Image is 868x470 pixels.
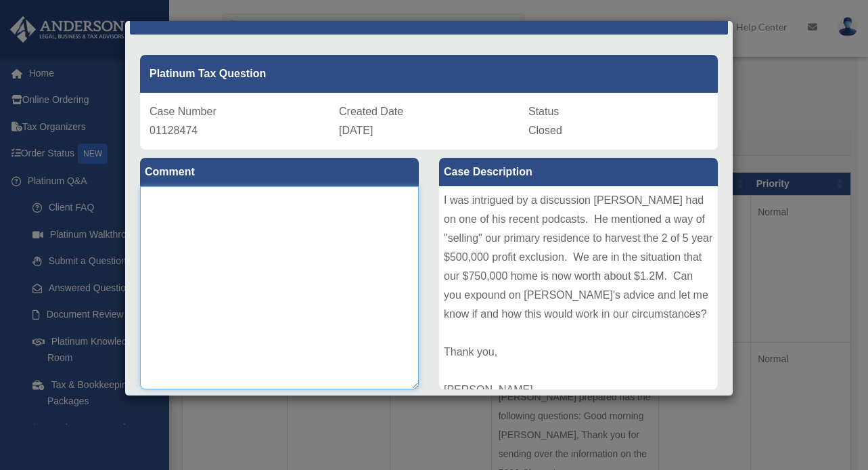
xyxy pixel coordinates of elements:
[140,55,718,93] div: Platinum Tax Question
[439,186,718,389] div: I was intrigued by a discussion [PERSON_NAME] had on one of his recent podcasts. He mentioned a w...
[150,106,216,117] span: Case Number
[709,7,718,22] button: Close
[140,158,419,186] label: Comment
[150,125,198,136] span: 01128474
[528,125,562,136] span: Closed
[339,106,403,117] span: Created Date
[528,106,559,117] span: Status
[339,125,373,136] span: [DATE]
[439,158,718,186] label: Case Description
